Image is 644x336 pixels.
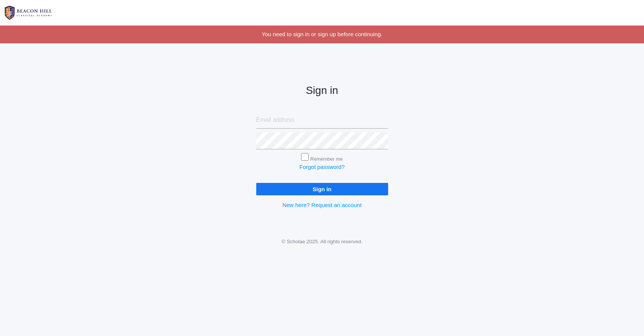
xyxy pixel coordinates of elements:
[299,164,344,170] a: Forgot password?
[256,183,388,195] input: Sign in
[311,156,343,162] label: Remember me
[256,85,388,97] h2: Sign in
[282,202,361,208] a: New here? Request an account
[256,112,388,129] input: Email address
